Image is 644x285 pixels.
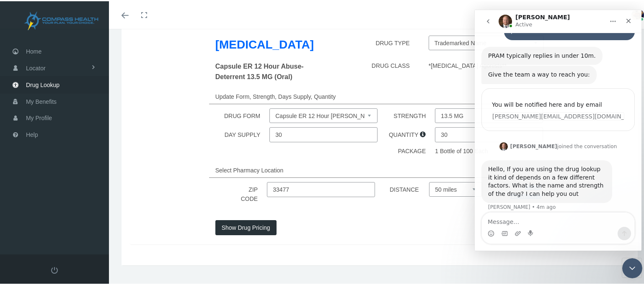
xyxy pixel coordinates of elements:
span: Locator [26,59,46,75]
span: Drug Lookup [26,76,59,92]
label: DAY SUPPLY [225,126,267,141]
label: Select Pharmacy Location [215,162,290,176]
label: *[MEDICAL_DATA] Agonists** [429,60,507,69]
button: Show Drug Pricing [215,219,277,234]
label: DRUG TYPE [375,34,416,49]
iframe: Intercom live chat [475,9,641,249]
span: Help [26,126,38,141]
img: S_Profile_Picture_16571.jpg [631,8,644,20]
label: Update Form, Strength, Days Supply, Quantity [215,88,342,103]
input: Zip Code [267,181,375,196]
label: PACKAGE [398,145,432,157]
img: COMPASS HEALTH, INC [11,9,111,30]
label: QUANTITY [389,126,432,141]
label: [MEDICAL_DATA] [215,34,314,53]
iframe: Intercom live chat [622,257,642,277]
label: DRUG FORM [224,107,266,122]
span: My Profile [26,109,52,125]
label: STRENGTH [393,107,432,122]
label: DRUG CLASS [372,60,416,72]
label: ZIP CODE [233,181,264,205]
label: 1 Bottle of 100 Each [435,145,488,154]
label: DISTANCE [390,181,425,195]
span: My Benefits [26,92,57,108]
label: Capsule ER 12 Hour Abuse-Deterrent 13.5 MG (Oral) [215,60,331,81]
span: Home [26,42,41,58]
